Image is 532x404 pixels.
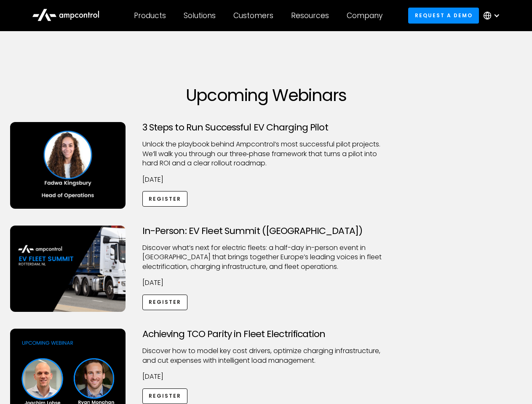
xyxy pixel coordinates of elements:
h3: Achieving TCO Parity in Fleet Electrification [142,329,390,340]
div: Resources [291,11,329,20]
p: [DATE] [142,372,390,381]
a: Register [142,295,188,310]
p: [DATE] [142,175,390,184]
h3: In-Person: EV Fleet Summit ([GEOGRAPHIC_DATA]) [142,226,390,237]
div: Products [134,11,166,20]
div: Solutions [184,11,216,20]
div: Company [347,11,382,20]
div: Customers [233,11,273,20]
h3: 3 Steps to Run Successful EV Charging Pilot [142,122,390,133]
a: Register [142,191,188,207]
a: Register [142,388,188,404]
p: Unlock the playbook behind Ampcontrol’s most successful pilot projects. We’ll walk you through ou... [142,140,390,168]
p: ​Discover what’s next for electric fleets: a half-day in-person event in [GEOGRAPHIC_DATA] that b... [142,243,390,271]
a: Request a demo [408,8,479,23]
h1: Upcoming Webinars [10,85,522,105]
p: [DATE] [142,278,390,287]
p: Discover how to model key cost drivers, optimize charging infrastructure, and cut expenses with i... [142,346,390,365]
